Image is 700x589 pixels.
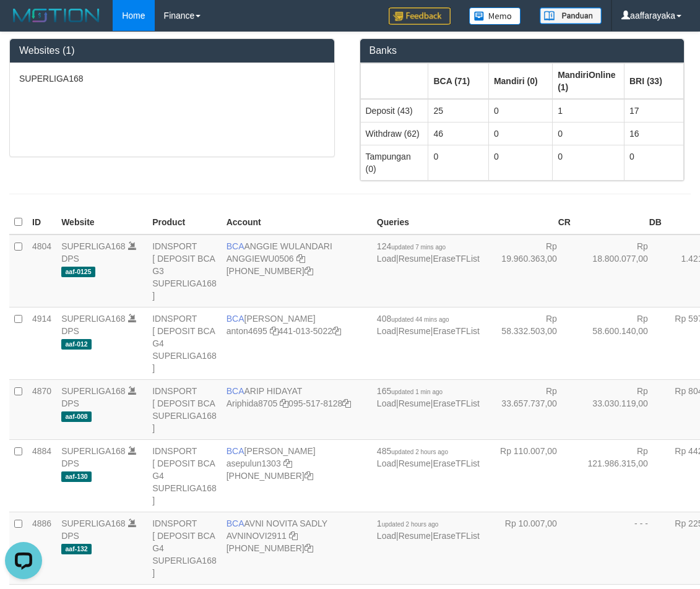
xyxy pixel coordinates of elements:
[56,234,147,307] td: DPS
[305,471,313,481] a: Copy 4062281875 to clipboard
[360,63,428,99] th: Group: activate to sort column ascending
[305,266,313,276] a: Copy 4062213373 to clipboard
[56,210,147,234] th: Website
[61,544,92,554] span: aaf-132
[360,145,428,180] td: Tampungan (0)
[433,326,479,336] a: EraseTFList
[372,210,485,234] th: Queries
[147,234,222,307] td: IDNSPORT [ DEPOSIT BCA G3 SUPERLIGA168 ]
[360,122,428,145] td: Withdraw (62)
[27,379,56,439] td: 4870
[576,439,667,512] td: Rp 121.986.315,00
[433,458,479,468] a: EraseTFList
[624,99,683,123] td: 17
[27,307,56,379] td: 4914
[27,210,56,234] th: ID
[377,326,396,336] a: Load
[377,446,480,468] span: | |
[382,521,439,528] span: updated 2 hours ago
[540,7,602,24] img: panduan.png
[19,72,325,85] p: SUPERLIGA168
[399,458,431,468] a: Resume
[488,63,552,99] th: Group: activate to sort column ascending
[576,307,667,379] td: Rp 58.600.140,00
[485,210,576,234] th: CR
[56,512,147,584] td: DPS
[227,254,294,264] a: ANGGIEWU0506
[428,99,488,123] td: 25
[227,458,281,468] a: asepulun1303
[147,307,222,379] td: IDNSPORT [ DEPOSIT BCA G4 SUPERLIGA168 ]
[296,254,305,264] a: Copy ANGGIEWU0506 to clipboard
[377,386,443,396] span: 165
[399,531,431,541] a: Resume
[222,210,372,234] th: Account
[27,512,56,584] td: 4886
[19,45,325,56] h3: Websites (1)
[56,439,147,512] td: DPS
[377,314,449,324] span: 408
[624,63,683,99] th: Group: activate to sort column ascending
[399,254,431,264] a: Resume
[270,326,279,336] a: Copy anton4695 to clipboard
[289,531,298,541] a: Copy AVNINOVI2911 to clipboard
[485,439,576,512] td: Rp 110.007,00
[391,389,443,395] span: updated 1 min ago
[377,458,396,468] a: Load
[227,241,244,251] span: BCA
[222,512,372,584] td: AVNI NOVITA SADLY [PHONE_NUMBER]
[227,518,244,528] span: BCA
[147,439,222,512] td: IDNSPORT [ DEPOSIT BCA G4 SUPERLIGA168 ]
[27,234,56,307] td: 4804
[227,314,244,324] span: BCA
[433,398,479,408] a: EraseTFList
[377,254,396,264] a: Load
[61,386,126,396] a: SUPERLIGA168
[332,326,341,336] a: Copy 4410135022 to clipboard
[9,6,103,25] img: MOTION_logo.png
[469,7,521,25] img: Button%20Memo.svg
[360,99,428,123] td: Deposit (43)
[222,234,372,307] td: ANGGIE WULANDARI [PHONE_NUMBER]
[283,458,292,468] a: Copy asepulun1303 to clipboard
[377,386,480,408] span: | |
[428,63,488,99] th: Group: activate to sort column ascending
[488,122,552,145] td: 0
[433,254,479,264] a: EraseTFList
[61,314,126,324] a: SUPERLIGA168
[553,122,624,145] td: 0
[391,316,449,323] span: updated 44 mins ago
[377,314,480,336] span: | |
[27,439,56,512] td: 4884
[377,241,480,264] span: | |
[227,386,244,396] span: BCA
[377,531,396,541] a: Load
[377,518,480,541] span: | |
[553,99,624,123] td: 1
[61,267,95,277] span: aaf-0125
[222,439,372,512] td: [PERSON_NAME] [PHONE_NUMBER]
[280,398,288,408] a: Copy Ariphida8705 to clipboard
[227,531,287,541] a: AVNINOVI2911
[485,234,576,307] td: Rp 19.960.363,00
[433,531,479,541] a: EraseTFList
[399,326,431,336] a: Resume
[576,210,667,234] th: DB
[485,512,576,584] td: Rp 10.007,00
[227,446,244,456] span: BCA
[342,398,351,408] a: Copy 0955178128 to clipboard
[147,512,222,584] td: IDNSPORT [ DEPOSIT BCA G4 SUPERLIGA168 ]
[61,446,126,456] a: SUPERLIGA168
[61,339,92,350] span: aaf-012
[553,63,624,99] th: Group: activate to sort column ascending
[227,398,278,408] a: Ariphida8705
[428,122,488,145] td: 46
[391,449,448,455] span: updated 2 hours ago
[377,241,446,251] span: 124
[61,411,92,422] span: aaf-008
[485,307,576,379] td: Rp 58.332.503,00
[624,122,683,145] td: 16
[576,512,667,584] td: - - -
[61,471,92,482] span: aaf-130
[147,210,222,234] th: Product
